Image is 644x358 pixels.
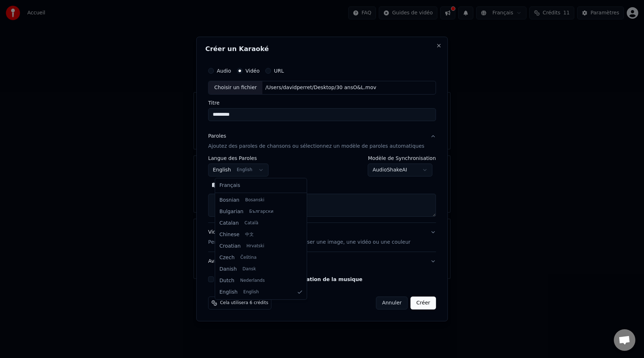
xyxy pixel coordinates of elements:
[220,243,241,250] span: Croatian
[240,278,264,284] span: Nederlands
[220,266,237,273] span: Danish
[249,209,273,215] span: Български
[220,197,240,204] span: Bosnian
[247,243,264,249] span: Hrvatski
[243,289,259,295] span: English
[240,255,257,261] span: Čeština
[243,266,256,272] span: Dansk
[220,254,235,261] span: Czech
[220,231,240,238] span: Chinese
[220,220,239,227] span: Catalan
[220,208,244,215] span: Bulgarian
[244,220,258,226] span: Català
[245,232,254,238] span: 中文
[220,277,235,284] span: Dutch
[220,289,238,296] span: English
[220,182,240,189] span: Français
[245,197,264,203] span: Bosanski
